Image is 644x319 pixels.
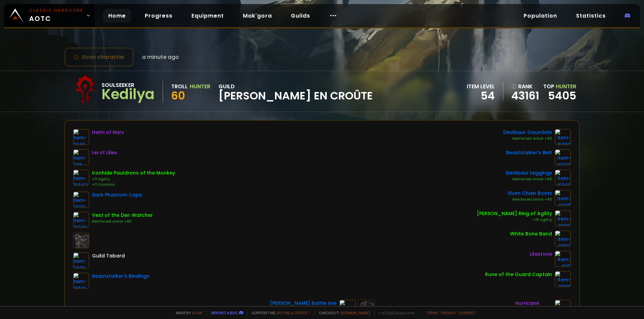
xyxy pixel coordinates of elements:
[92,219,153,224] div: Reinforced Armor +40
[477,217,552,223] div: +10 Agility
[218,91,373,101] span: [PERSON_NAME] en croûte
[555,251,571,267] img: item-833
[73,212,89,228] img: item-21320
[171,82,188,91] div: Troll
[426,310,438,315] a: Terms
[73,149,89,165] img: item-1315
[101,89,155,99] div: Kedilya
[571,9,611,23] a: Statistics
[508,190,552,197] div: Elven Chain Boots
[92,212,153,219] div: Vest of the Den Watcher
[543,82,576,91] div: Top
[218,82,373,101] div: guild
[73,252,89,269] img: item-5976
[73,273,89,289] img: item-16681
[190,82,210,91] div: Hunter
[510,230,552,237] div: White Bone Band
[506,169,552,177] div: Devilsaur Leggings
[555,149,571,165] img: item-16680
[73,191,89,208] img: item-13122
[508,197,552,202] div: Reinforced Armor +40
[285,9,316,23] a: Guilds
[467,91,495,101] div: 54
[92,252,125,259] div: Guild Tabard
[485,271,552,278] div: Rune of the Guard Captain
[247,310,310,315] span: Support me,
[477,210,552,217] div: [PERSON_NAME] Ring of Agility
[467,82,495,91] div: item level
[315,310,370,315] span: Checkout
[92,169,175,177] div: Ironhide Pauldrons of the Monkey
[503,129,552,136] div: Devilsaur Gauntlets
[555,271,571,287] img: item-19120
[530,251,552,258] div: Lifestone
[555,190,571,206] img: item-13125
[171,88,185,103] span: 60
[101,81,155,89] div: Soulseeker
[92,273,149,280] div: Beaststalker's Bindings
[139,9,178,23] a: Progress
[172,310,202,315] span: Made by
[73,129,89,145] img: item-2245
[441,310,456,315] a: Privacy
[64,47,134,67] button: Scan character
[374,310,415,315] span: v. d752d5 - production
[92,191,142,199] div: Dark Phantom Cape
[103,9,131,23] a: Home
[506,149,552,156] div: Beaststalker's Belt
[29,7,83,14] small: Classic Hardcore
[192,310,202,315] a: a fan
[556,83,576,90] span: Hunter
[186,9,229,23] a: Equipment
[277,310,310,315] a: Buy me a coffee
[555,230,571,247] img: item-11862
[548,88,576,103] a: 5405
[4,4,95,27] a: Classic HardcoreAOTC
[506,177,552,182] div: Reinforced Armor +40
[555,129,571,145] img: item-15063
[237,9,277,23] a: Mak'gora
[518,9,562,23] a: Population
[503,136,552,141] div: Reinforced Armor +40
[270,300,337,307] div: [PERSON_NAME] Battle Axe
[92,129,124,136] div: Helm of Narv
[458,310,476,315] a: Consent
[341,310,370,315] a: [DOMAIN_NAME]
[73,169,89,186] img: item-15647
[92,177,175,182] div: +11 Agility
[555,210,571,226] img: item-12012
[211,310,238,315] a: Report a bug
[92,182,175,187] div: +11 Stamina
[511,82,539,91] div: rank
[511,91,539,101] a: 43161
[92,149,117,156] div: Lei of Lilies
[515,300,552,307] div: Hurricane
[142,53,179,61] span: a minute ago
[555,169,571,186] img: item-15062
[29,7,83,24] span: AOTC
